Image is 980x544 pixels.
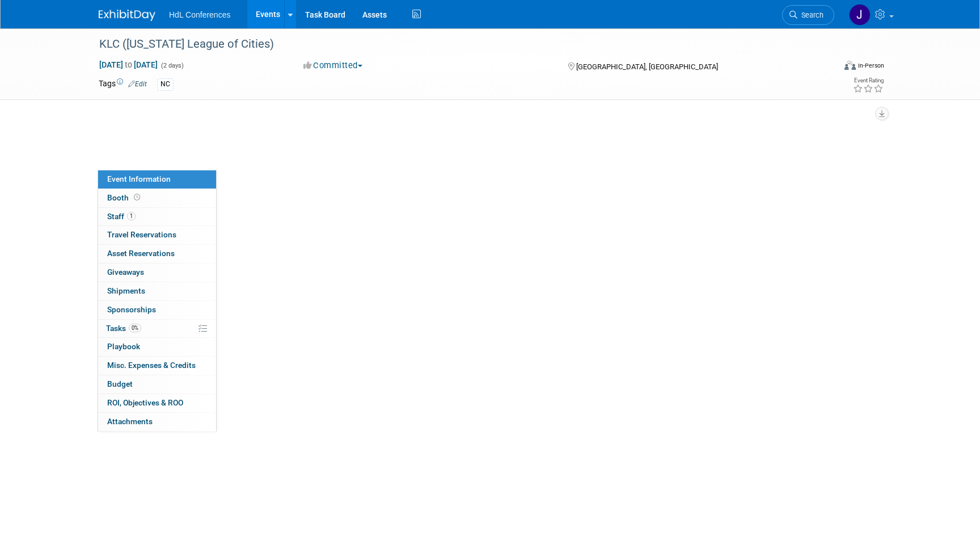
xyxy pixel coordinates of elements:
a: Giveaways [98,263,216,282]
div: Event Format [767,59,884,76]
a: ROI, Objectives & ROO [98,394,216,412]
a: Booth [98,189,216,207]
img: ExhibitDay [99,10,155,21]
span: Booth not reserved yet [132,193,142,202]
span: Search [797,11,823,19]
span: Travel Reservations [107,230,176,239]
span: (2 days) [160,62,184,69]
span: 1 [127,212,136,220]
a: Edit [128,80,147,88]
span: [GEOGRAPHIC_DATA], [GEOGRAPHIC_DATA] [576,62,718,71]
a: Budget [98,375,216,394]
span: Giveaways [107,267,144,277]
a: Search [782,5,834,25]
a: Event Information [98,170,216,189]
div: KLC ([US_STATE] League of Cities) [95,34,817,55]
span: to [123,60,134,69]
a: Playbook [98,338,216,356]
span: Tasks [106,324,141,333]
span: Event Information [107,174,171,183]
td: Tags [99,78,147,91]
a: Sponsorships [98,301,216,319]
span: Staff [107,212,136,221]
span: Budget [107,379,133,388]
span: HdL Conferences [169,10,230,19]
a: Misc. Expenses & Credits [98,357,216,375]
a: Shipments [98,282,216,300]
span: [DATE] [DATE] [99,60,158,70]
span: Attachments [107,417,153,426]
span: ROI, Objectives & ROO [107,398,183,407]
span: Misc. Expenses & Credits [107,361,196,370]
a: Travel Reservations [98,226,216,244]
span: Booth [107,193,142,202]
a: Staff1 [98,208,216,226]
span: Shipments [107,286,145,295]
button: Committed [299,60,367,72]
img: Format-Inperson.png [844,61,856,70]
div: Event Rating [853,78,884,83]
span: Asset Reservations [107,249,175,258]
div: NC [157,78,174,90]
span: Sponsorships [107,305,156,314]
span: Playbook [107,342,140,351]
img: Johnny Nguyen [849,4,871,26]
div: In-Person [857,61,884,70]
a: Tasks0% [98,320,216,338]
span: 0% [129,324,141,332]
a: Asset Reservations [98,245,216,263]
a: Attachments [98,413,216,431]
